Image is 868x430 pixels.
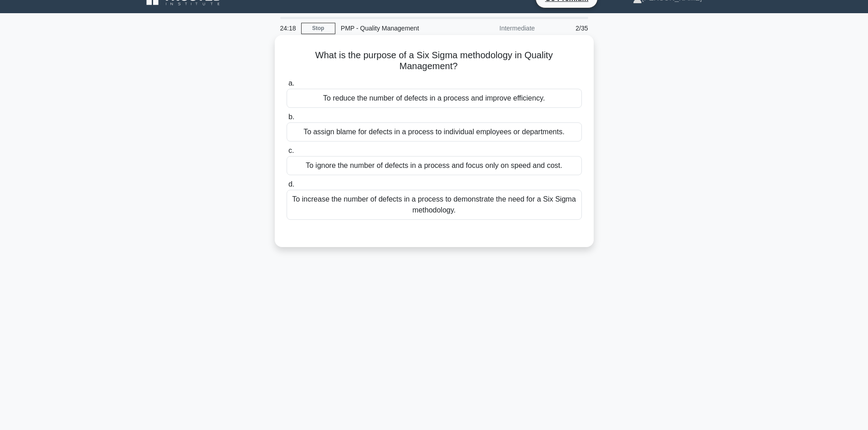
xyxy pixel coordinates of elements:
[287,190,582,220] div: To increase the number of defects in a process to demonstrate the need for a Six Sigma methodology.
[335,19,461,37] div: PMP - Quality Management
[288,147,294,154] span: c.
[461,19,540,37] div: Intermediate
[287,156,582,175] div: To ignore the number of defects in a process and focus only on speed and cost.
[540,19,594,37] div: 2/35
[288,113,294,121] span: b.
[288,79,294,87] span: a.
[287,89,582,108] div: To reduce the number of defects in a process and improve efficiency.
[287,122,582,142] div: To assign blame for defects in a process to individual employees or departments.
[286,50,583,72] h5: What is the purpose of a Six Sigma methodology in Quality Management?
[288,180,294,188] span: d.
[301,23,335,34] a: Stop
[275,19,301,37] div: 24:18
